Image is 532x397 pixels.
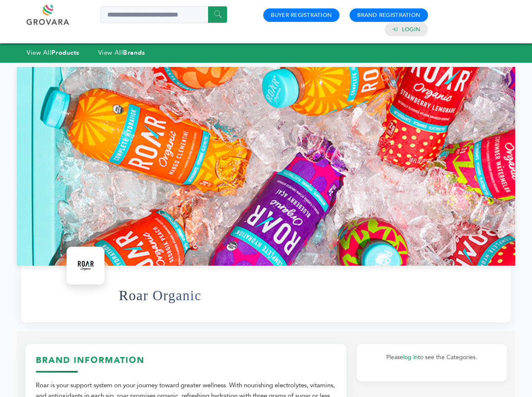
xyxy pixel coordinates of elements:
[271,11,332,19] a: Buyer Registration
[98,48,145,57] a: View AllBrands
[36,354,336,373] h3: Brand Information
[403,353,418,361] a: log in
[101,6,227,23] input: Search a product or brand...
[51,48,79,57] strong: Products
[119,275,201,316] h1: Roar Organic
[69,249,102,282] img: Roar Organic Logo
[357,11,420,19] a: Brand Registration
[402,26,420,33] a: Login
[123,48,145,57] strong: Brands
[365,352,498,362] p: Please to see the Categories.
[27,48,80,57] a: View AllProducts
